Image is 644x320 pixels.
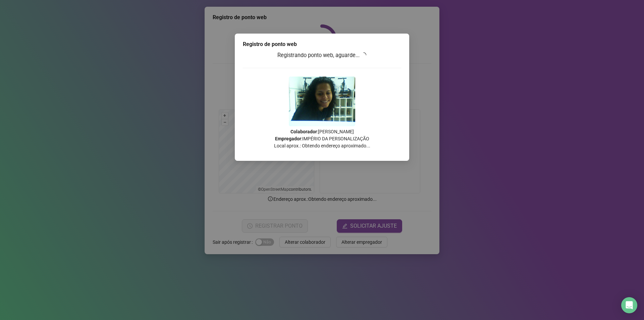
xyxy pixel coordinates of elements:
[243,40,401,48] div: Registro de ponto web
[275,136,301,141] strong: Empregador
[621,297,637,313] div: Open Intercom Messenger
[243,128,401,149] p: : [PERSON_NAME] : IMPÉRIO DA PERSONALIZAÇÃO Local aprox.: Obtendo endereço aproximado...
[289,77,355,126] img: Z
[290,129,317,134] strong: Colaborador
[243,51,401,60] h3: Registrando ponto web, aguarde...
[360,51,368,59] span: loading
